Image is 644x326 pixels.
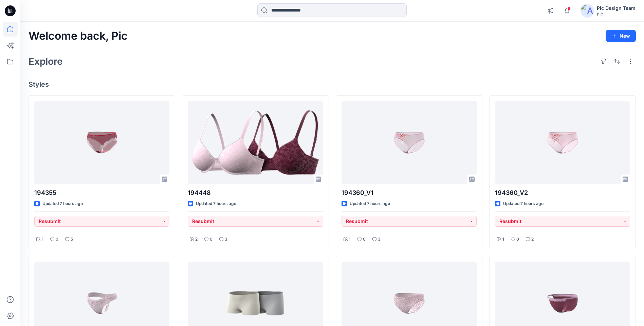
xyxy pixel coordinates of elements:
[378,236,381,243] p: 3
[195,236,198,243] p: 2
[29,80,636,88] h4: Styles
[503,200,544,207] p: Updated 7 hours ago
[597,12,636,17] div: PIC
[342,101,477,184] a: 194360_V1
[34,188,169,198] p: 194355
[225,236,227,243] p: 3
[597,4,636,12] div: Pic Design Team
[350,200,390,207] p: Updated 7 hours ago
[363,236,366,243] p: 0
[188,101,323,184] a: 194448
[188,188,323,198] p: 194448
[516,236,519,243] p: 0
[342,188,477,198] p: 194360_V1
[29,56,63,67] h2: Explore
[349,236,351,243] p: 1
[502,236,504,243] p: 1
[210,236,213,243] p: 0
[196,200,236,207] p: Updated 7 hours ago
[581,4,594,18] img: avatar
[531,236,534,243] p: 2
[29,30,128,42] h2: Welcome back, Pic
[42,200,83,207] p: Updated 7 hours ago
[56,236,58,243] p: 0
[495,101,630,184] a: 194360_V2
[495,188,630,198] p: 194360_V2
[42,236,43,243] p: 1
[71,236,73,243] p: 5
[34,101,169,184] a: 194355
[606,30,636,42] button: New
